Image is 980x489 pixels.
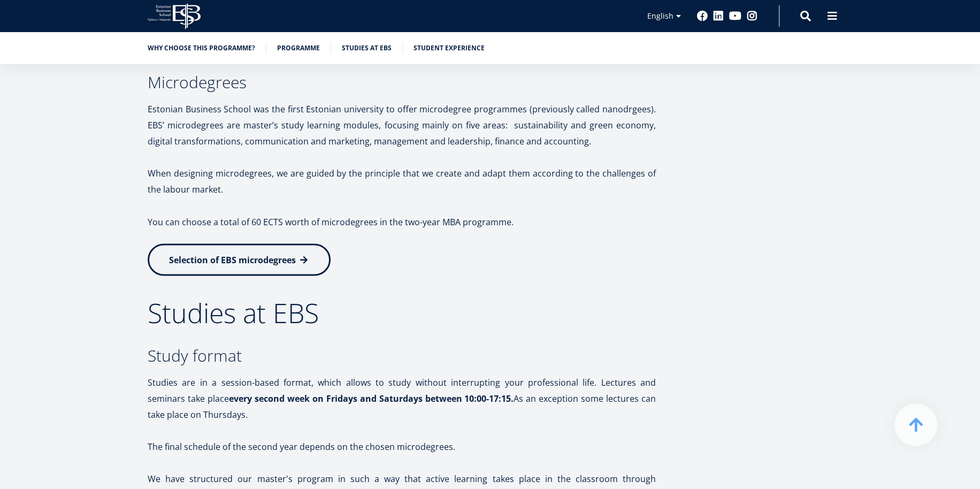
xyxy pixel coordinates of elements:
p: The final schedule of the second year depends on the chosen microdegrees. [148,438,656,454]
span: Selection of EBS microdegrees [169,254,296,265]
span: One-year MBA (in Estonian) [12,149,99,158]
a: Linkedin [713,11,724,21]
a: Selection of EBS microdegrees [148,243,331,276]
input: One-year MBA (in Estonian) [3,149,10,156]
a: Studies at EBS [342,43,392,54]
a: Why choose this programme? [148,43,255,54]
p: When designing microdegrees, we are guided by the principle that we create and adapt them accordi... [148,165,656,197]
span: Two-year MBA [12,163,58,172]
input: Technology Innovation MBA [3,177,10,184]
input: Two-year MBA [3,163,10,170]
h2: Studies at EBS [148,299,656,326]
a: Youtube [729,11,741,21]
a: Programme [277,43,320,54]
a: Instagram [747,11,757,21]
p: You can choose a total of 60 ECTS worth of microdegrees in the two-year MBA programme. [148,213,656,230]
strong: every second week on Fridays and Saturdays between 10:00-17:15. [229,392,514,404]
h3: Microdegrees [148,74,656,90]
a: Facebook [697,11,708,21]
p: Estonian Business School was the first Estonian university to offer microdegree programmes (previ... [148,101,656,149]
a: Student experience [414,43,485,54]
p: Studies are in a session-based format, which allows to study without interrupting your profession... [148,374,656,422]
span: Technology Innovation MBA [12,177,103,186]
h3: Study format [148,347,656,363]
span: Last Name [254,1,288,10]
